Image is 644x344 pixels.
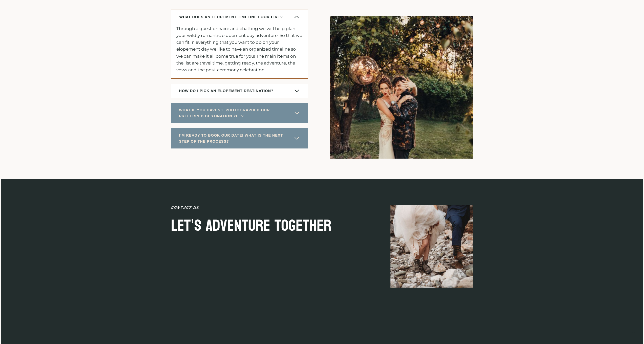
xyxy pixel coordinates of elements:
[179,88,274,94] span: HOW DO I PICK AN ELOPEMENT DESTINATION?
[171,205,375,214] h4: CONTACT US
[176,25,303,73] p: Through a questionnaire and chatting we will help plan your wildly romantic elopement day adventu...
[171,103,308,123] button: WHAT IF YOU HAVEN’T PHOTOGRAPHED OUR PREFERRED DESTINATION YET?
[628,328,639,339] a: Scroll to top
[179,14,283,20] span: WHAT DOES AN ELOPEMENT TIMELINE LOOK LIKE?
[171,84,308,98] button: HOW DO I PICK AN ELOPEMENT DESTINATION?
[390,205,473,288] img: Montana Rocky Mountain Intimate Wedding couple showing off their hiking boots during their all-in...
[171,24,308,79] div: WHAT DOES AN ELOPEMENT TIMELINE LOOK LIKE?
[171,10,308,24] button: WHAT DOES AN ELOPEMENT TIMELINE LOOK LIKE?
[179,132,291,144] span: I’M READY TO BOOK OUR DATE! WHAT IS THE NEXT STEP OF THE PROCESS?
[179,107,291,119] span: WHAT IF YOU HAVEN’T PHOTOGRAPHED OUR PREFERRED DESTINATION YET?
[171,128,308,148] button: I’M READY TO BOOK OUR DATE! WHAT IS THE NEXT STEP OF THE PROCESS?
[171,216,375,240] h2: Let’s adventure together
